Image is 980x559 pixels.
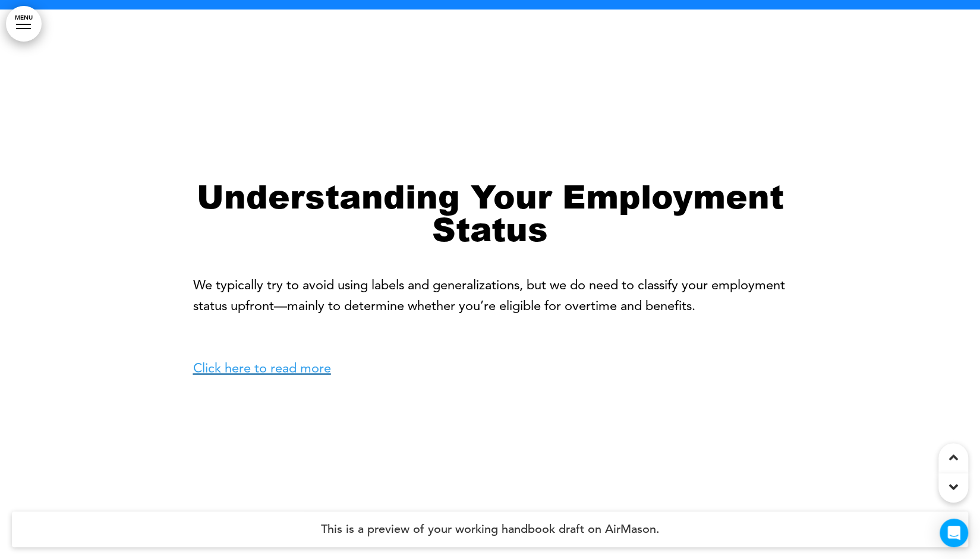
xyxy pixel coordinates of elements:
strong: Understanding Your Employment Status [197,172,784,251]
h4: This is a preview of your working handbook draft on AirMason. [12,511,968,547]
p: We typically try to avoid using labels and generalizations, but we do need to classify your emplo... [193,274,787,378]
div: Open Intercom Messenger [940,519,968,547]
a: MENU [6,6,42,42]
a: Click here to read more [193,359,331,375]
